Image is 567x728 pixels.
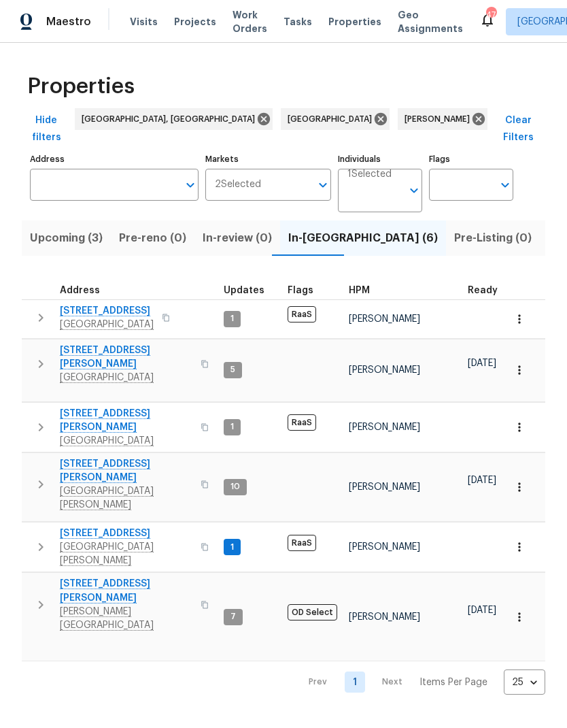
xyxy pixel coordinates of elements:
[454,229,532,248] span: Pre-Listing (0)
[46,15,91,29] span: Maestro
[75,108,273,130] div: [GEOGRAPHIC_DATA], [GEOGRAPHIC_DATA]
[468,606,496,615] span: [DATE]
[405,181,424,200] button: Open
[225,313,239,325] span: 1
[349,542,420,552] span: [PERSON_NAME]
[398,8,463,35] span: Geo Assignments
[283,17,312,27] span: Tasks
[468,476,496,485] span: [DATE]
[349,314,420,324] span: [PERSON_NAME]
[119,229,186,248] span: Pre-reno (0)
[203,229,272,248] span: In-review (0)
[22,108,71,150] button: Hide filters
[349,365,420,375] span: [PERSON_NAME]
[429,155,513,163] label: Flags
[30,229,103,248] span: Upcoming (3)
[233,8,267,35] span: Work Orders
[328,15,381,29] span: Properties
[468,359,496,368] span: [DATE]
[419,676,487,689] p: Items Per Page
[468,286,498,295] span: Ready
[349,286,370,295] span: HPM
[492,108,545,150] button: Clear Filters
[215,179,261,191] span: 2 Selected
[504,665,545,700] div: 25
[82,112,260,126] span: [GEOGRAPHIC_DATA], [GEOGRAPHIC_DATA]
[313,176,332,195] button: Open
[288,286,313,295] span: Flags
[349,482,420,492] span: [PERSON_NAME]
[288,306,316,322] span: RaaS
[225,364,241,376] span: 5
[130,15,158,29] span: Visits
[281,108,390,130] div: [GEOGRAPHIC_DATA]
[60,286,100,295] span: Address
[405,112,475,126] span: [PERSON_NAME]
[174,15,216,29] span: Projects
[349,612,420,622] span: [PERSON_NAME]
[205,155,332,163] label: Markets
[27,80,135,93] span: Properties
[496,176,515,195] button: Open
[296,669,545,695] nav: Pagination Navigation
[225,611,241,623] span: 7
[398,108,487,130] div: [PERSON_NAME]
[338,155,422,163] label: Individuals
[224,286,264,295] span: Updates
[225,421,239,433] span: 1
[347,169,392,180] span: 1 Selected
[349,423,420,432] span: [PERSON_NAME]
[288,535,316,551] span: RaaS
[30,155,199,163] label: Address
[181,176,200,195] button: Open
[225,481,245,493] span: 10
[468,286,510,295] div: Earliest renovation start date (first business day after COE or Checkout)
[345,672,365,693] a: Goto page 1
[288,414,316,431] span: RaaS
[27,112,65,146] span: Hide filters
[288,112,377,126] span: [GEOGRAPHIC_DATA]
[288,229,438,248] span: In-[GEOGRAPHIC_DATA] (6)
[225,542,239,553] span: 1
[497,112,540,146] span: Clear Filters
[288,604,337,621] span: OD Select
[486,8,496,22] div: 47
